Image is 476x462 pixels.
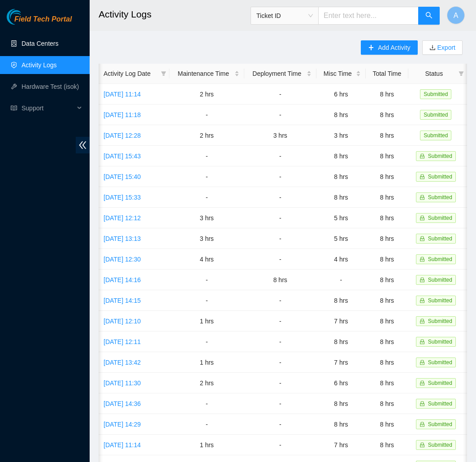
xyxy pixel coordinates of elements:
[169,373,244,393] td: 2 hrs
[104,379,141,387] a: [DATE] 11:30
[104,91,141,98] a: [DATE] 11:14
[420,131,451,140] span: Submitted
[420,89,451,99] span: Submitted
[169,290,244,311] td: -
[366,270,408,290] td: 8 hrs
[420,110,451,120] span: Submitted
[366,373,408,393] td: 8 hrs
[420,153,425,159] span: lock
[428,194,452,200] span: Submitted
[169,352,244,373] td: 1 hrs
[366,311,408,331] td: 8 hrs
[459,71,464,76] span: filter
[104,400,141,407] a: [DATE] 14:36
[428,277,452,283] span: Submitted
[366,393,408,414] td: 8 hrs
[316,331,366,352] td: 8 hrs
[169,435,244,455] td: 1 hrs
[361,40,417,55] button: plusAdd Activity
[420,215,425,221] span: lock
[413,69,455,78] span: Status
[169,146,244,166] td: -
[244,125,316,146] td: 3 hrs
[161,71,166,76] span: filter
[425,12,433,20] span: search
[420,360,425,365] span: lock
[104,235,141,242] a: [DATE] 13:13
[418,7,440,25] button: search
[366,64,408,84] th: Total Time
[316,352,366,373] td: 7 hrs
[420,380,425,386] span: lock
[316,435,366,455] td: 7 hrs
[169,166,244,187] td: -
[366,249,408,270] td: 8 hrs
[428,318,452,324] span: Submitted
[447,6,465,24] button: A
[316,187,366,208] td: 8 hrs
[104,338,141,345] a: [DATE] 12:11
[104,214,141,222] a: [DATE] 12:12
[22,61,57,69] a: Activity Logs
[169,187,244,208] td: -
[244,290,316,311] td: -
[7,9,45,25] img: Akamai Technologies
[244,331,316,352] td: -
[22,40,58,47] a: Data Centers
[420,318,425,324] span: lock
[169,270,244,290] td: -
[169,393,244,414] td: -
[429,44,436,52] span: download
[316,228,366,249] td: 5 hrs
[316,208,366,228] td: 5 hrs
[104,69,157,78] span: Activity Log Date
[366,84,408,105] td: 8 hrs
[316,166,366,187] td: 8 hrs
[428,442,452,448] span: Submitted
[169,208,244,228] td: 3 hrs
[318,7,419,25] input: Enter text here...
[244,249,316,270] td: -
[428,339,452,345] span: Submitted
[104,318,141,325] a: [DATE] 12:10
[22,83,79,90] a: Hardware Test (isok)
[169,228,244,249] td: 3 hrs
[420,277,425,283] span: lock
[11,105,17,111] span: read
[316,105,366,125] td: 8 hrs
[169,105,244,125] td: -
[368,44,374,52] span: plus
[7,16,72,28] a: Akamai TechnologiesField Tech Portal
[76,137,90,153] span: double-left
[256,9,313,22] span: Ticket ID
[316,249,366,270] td: 4 hrs
[244,435,316,455] td: -
[159,67,168,80] span: filter
[428,235,452,242] span: Submitted
[316,393,366,414] td: 8 hrs
[104,256,141,263] a: [DATE] 12:30
[378,43,410,52] span: Add Activity
[104,359,141,366] a: [DATE] 13:42
[366,435,408,455] td: 8 hrs
[104,173,141,180] a: [DATE] 15:40
[244,393,316,414] td: -
[366,208,408,228] td: 8 hrs
[420,298,425,303] span: lock
[169,331,244,352] td: -
[428,421,452,427] span: Submitted
[169,311,244,331] td: 1 hrs
[244,208,316,228] td: -
[104,421,141,428] a: [DATE] 14:29
[454,10,459,21] span: A
[420,401,425,406] span: lock
[244,228,316,249] td: -
[420,174,425,179] span: lock
[366,187,408,208] td: 8 hrs
[428,297,452,304] span: Submitted
[366,125,408,146] td: 8 hrs
[420,339,425,344] span: lock
[244,166,316,187] td: -
[244,84,316,105] td: -
[428,401,452,407] span: Submitted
